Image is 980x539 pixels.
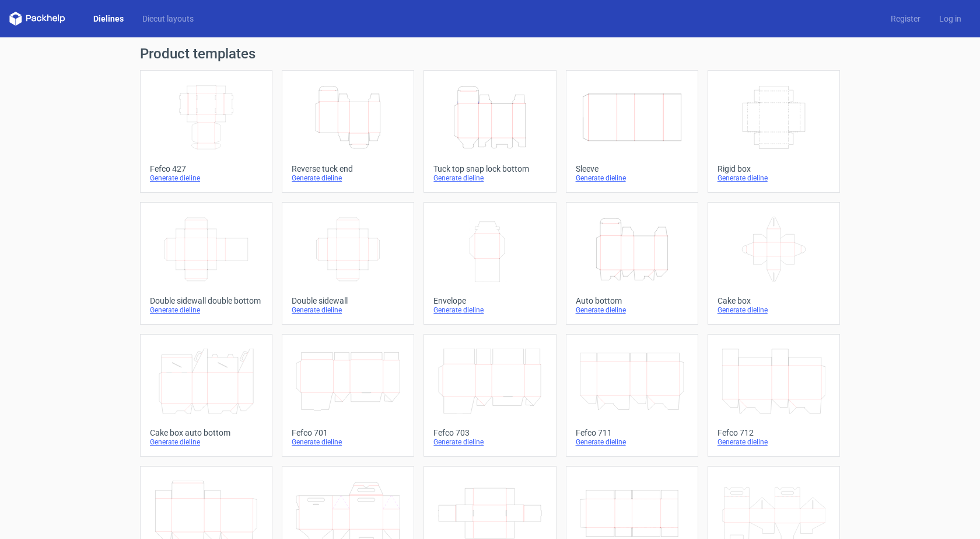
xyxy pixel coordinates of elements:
div: Fefco 701 [292,428,404,437]
div: Tuck top snap lock bottom [433,164,546,173]
div: Envelope [433,296,546,305]
div: Generate dieline [576,173,688,183]
div: Generate dieline [433,437,546,447]
a: Rigid boxGenerate dieline [708,70,840,193]
div: Rigid box [717,164,830,173]
div: Auto bottom [576,296,688,305]
a: Fefco 711Generate dieline [566,334,698,457]
div: Fefco 703 [433,428,546,437]
div: Cake box [717,296,830,305]
a: Fefco 712Generate dieline [708,334,840,457]
a: Reverse tuck endGenerate dieline [282,70,414,193]
a: Fefco 701Generate dieline [282,334,414,457]
a: Diecut layouts [133,13,203,25]
a: Fefco 427Generate dieline [140,70,272,193]
div: Generate dieline [433,173,546,183]
a: Fefco 703Generate dieline [423,334,556,457]
div: Double sidewall double bottom [150,296,262,305]
div: Generate dieline [576,305,688,315]
div: Sleeve [576,164,688,173]
a: Double sidewall double bottomGenerate dieline [140,202,272,325]
a: Register [881,13,930,25]
div: Generate dieline [292,437,404,447]
div: Fefco 712 [717,428,830,437]
div: Reverse tuck end [292,164,404,173]
div: Generate dieline [292,173,404,183]
a: Tuck top snap lock bottomGenerate dieline [423,70,556,193]
a: Log in [930,13,971,25]
div: Generate dieline [717,305,830,315]
a: Cake box auto bottomGenerate dieline [140,334,272,457]
div: Generate dieline [150,173,262,183]
a: SleeveGenerate dieline [566,70,698,193]
div: Cake box auto bottom [150,428,262,437]
a: Cake boxGenerate dieline [708,202,840,325]
a: Double sidewallGenerate dieline [282,202,414,325]
a: Dielines [84,13,133,25]
div: Fefco 427 [150,164,262,173]
div: Generate dieline [150,305,262,315]
a: EnvelopeGenerate dieline [423,202,556,325]
div: Generate dieline [292,305,404,315]
a: Auto bottomGenerate dieline [566,202,698,325]
div: Fefco 711 [576,428,688,437]
div: Generate dieline [576,437,688,447]
div: Double sidewall [292,296,404,305]
div: Generate dieline [150,437,262,447]
div: Generate dieline [717,437,830,447]
div: Generate dieline [433,305,546,315]
h1: Product templates [140,47,840,61]
div: Generate dieline [717,173,830,183]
